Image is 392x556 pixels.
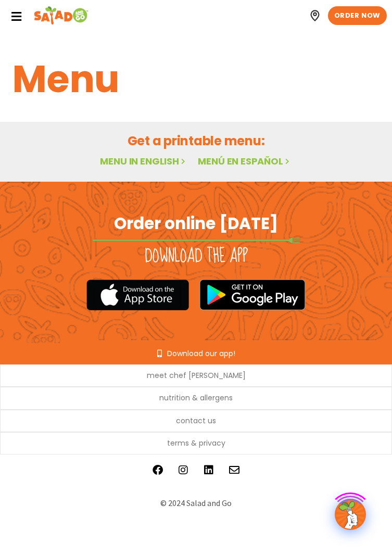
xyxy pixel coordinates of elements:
a: Menu in English [100,155,187,168]
h2: Get a printable menu: [12,132,380,150]
img: google_play [199,279,306,310]
span: Download our app! [167,350,235,357]
img: Header logo [34,5,88,26]
img: appstore [86,278,189,312]
a: ORDER NOW [328,6,387,25]
a: Menú en español [198,155,292,168]
a: nutrition & allergens [159,394,233,401]
h1: Menu [12,51,380,107]
img: fork [92,237,300,243]
a: contact us [176,417,216,424]
a: meet chef [PERSON_NAME] [147,372,246,379]
h2: Order online [DATE] [114,213,278,234]
a: terms & privacy [167,439,225,447]
a: Download our app! [157,350,235,357]
p: © 2024 Salad and Go [10,496,382,510]
span: ORDER NOW [334,11,381,20]
h2: Download the app [145,245,248,268]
